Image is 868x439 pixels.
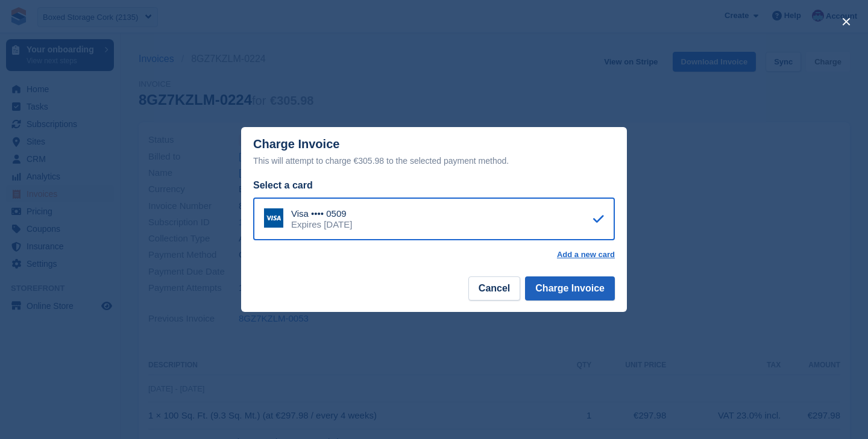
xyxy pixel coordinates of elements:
div: Charge Invoice [253,137,615,168]
img: Visa Logo [264,208,283,228]
div: Select a card [253,178,615,193]
button: Cancel [468,276,520,300]
div: Visa •••• 0509 [291,208,352,219]
div: Expires [DATE] [291,219,352,230]
button: close [837,12,856,31]
button: Charge Invoice [525,276,615,300]
div: This will attempt to charge €305.98 to the selected payment method. [253,154,615,168]
a: Add a new card [557,250,615,260]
